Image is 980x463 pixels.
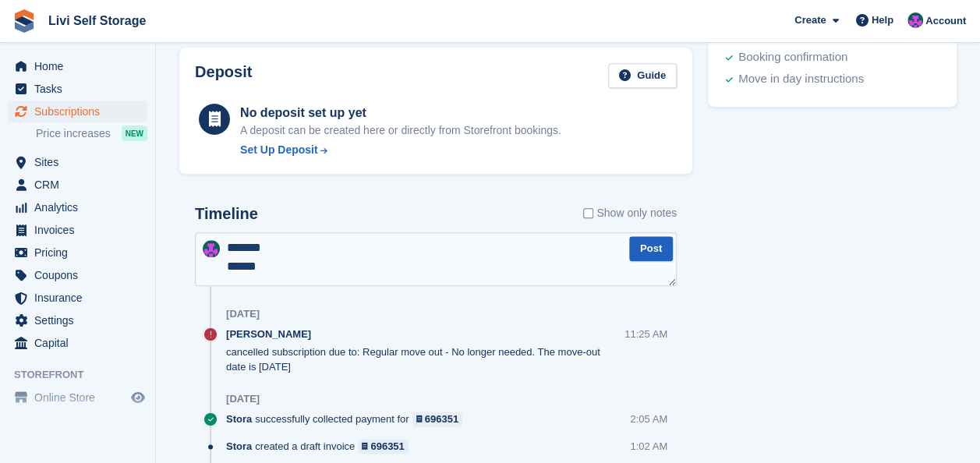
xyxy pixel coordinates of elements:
[203,240,220,257] img: Graham Cameron
[630,439,667,454] div: 1:02 AM
[34,174,128,196] span: CRM
[34,196,128,218] span: Analytics
[425,412,458,426] div: 696351
[412,412,463,426] a: 696351
[8,78,147,100] a: menu
[925,13,966,29] span: Account
[624,327,667,341] div: 11:25 AM
[34,287,128,309] span: Insurance
[226,412,252,426] span: Stora
[226,439,252,454] span: Stora
[8,55,147,77] a: menu
[872,12,893,28] span: Help
[226,327,624,374] div: cancelled subscription due to: Regular move out - No longer needed. The move-out date is [DATE]
[370,439,404,454] div: 696351
[358,439,409,454] a: 696351
[14,367,155,383] span: Storefront
[34,309,128,331] span: Settings
[42,8,152,34] a: Livi Self Storage
[34,55,128,77] span: Home
[195,63,252,89] h2: Deposit
[8,309,147,331] a: menu
[8,174,147,196] a: menu
[34,264,128,286] span: Coupons
[794,12,826,28] span: Create
[129,388,147,407] a: Preview store
[226,393,260,405] div: [DATE]
[630,412,667,426] div: 2:05 AM
[34,101,128,122] span: Subscriptions
[8,219,147,241] a: menu
[907,12,923,28] img: Graham Cameron
[738,48,847,67] div: Booking confirmation
[36,126,111,141] span: Price increases
[226,308,260,320] div: [DATE]
[8,387,147,408] a: menu
[34,151,128,173] span: Sites
[8,332,147,354] a: menu
[34,332,128,354] span: Capital
[122,125,147,141] div: NEW
[12,9,36,33] img: stora-icon-8386f47178a22dfd0bd8f6a31ec36ba5ce8667c1dd55bd0f319d3a0aa187defe.svg
[36,125,147,142] a: Price increases NEW
[34,242,128,263] span: Pricing
[34,219,128,241] span: Invoices
[738,70,864,89] div: Move in day instructions
[8,196,147,218] a: menu
[8,264,147,286] a: menu
[240,142,561,158] a: Set Up Deposit
[8,101,147,122] a: menu
[34,78,128,100] span: Tasks
[226,327,311,341] span: [PERSON_NAME]
[629,236,673,262] button: Post
[8,287,147,309] a: menu
[8,151,147,173] a: menu
[583,205,593,221] input: Show only notes
[226,412,470,426] div: successfully collected payment for
[240,122,561,139] p: A deposit can be created here or directly from Storefront bookings.
[240,104,561,122] div: No deposit set up yet
[240,142,318,158] div: Set Up Deposit
[226,439,416,454] div: created a draft invoice
[34,387,128,408] span: Online Store
[8,242,147,263] a: menu
[583,205,677,221] label: Show only notes
[608,63,677,89] a: Guide
[195,205,258,223] h2: Timeline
